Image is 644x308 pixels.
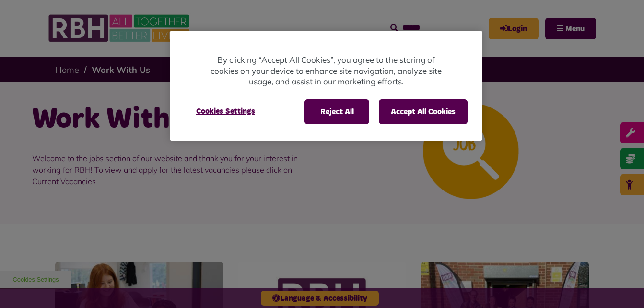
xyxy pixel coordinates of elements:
[379,99,468,124] button: Accept All Cookies
[170,31,482,141] div: Privacy
[185,99,267,123] button: Cookies Settings
[170,31,482,141] div: Cookie banner
[304,99,369,124] button: Reject All
[209,55,444,87] p: By clicking “Accept All Cookies”, you agree to the storing of cookies on your device to enhance s...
